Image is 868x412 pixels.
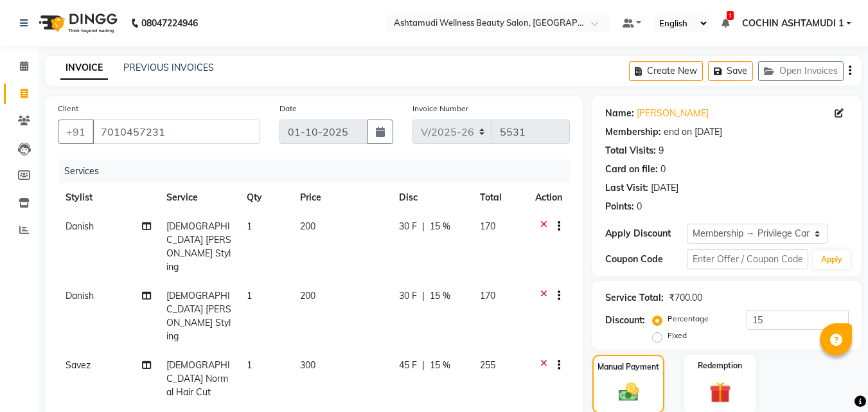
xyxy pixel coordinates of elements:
[708,61,753,81] button: Save
[605,291,664,305] div: Service Total:
[279,103,297,114] label: Date
[598,361,659,373] label: Manual Payment
[698,360,742,372] label: Redemption
[664,125,722,139] div: end on [DATE]
[703,379,738,406] img: _gift.svg
[637,200,642,213] div: 0
[430,359,450,372] span: 15 %
[669,291,702,305] div: ₹700.00
[399,289,417,303] span: 30 F
[166,290,231,342] span: [DEMOGRAPHIC_DATA] [PERSON_NAME] Styling
[668,330,687,341] label: Fixed
[166,359,230,398] span: [DEMOGRAPHIC_DATA] Normal Hair Cut
[33,5,121,41] img: logo
[123,62,214,73] a: PREVIOUS INVOICES
[430,220,450,233] span: 15 %
[472,183,527,212] th: Total
[66,220,94,232] span: Danish
[93,120,260,144] input: Search by Name/Mobile/Email/Code
[813,250,850,269] button: Apply
[66,290,94,301] span: Danish
[58,183,159,212] th: Stylist
[300,359,315,371] span: 300
[659,144,664,157] div: 9
[399,359,417,372] span: 45 F
[247,220,252,232] span: 1
[742,17,844,30] span: COCHIN ASHTAMUDI 1
[668,313,709,325] label: Percentage
[605,200,634,213] div: Points:
[159,183,239,212] th: Service
[247,359,252,371] span: 1
[527,183,570,212] th: Action
[66,359,91,371] span: Savez
[687,249,808,269] input: Enter Offer / Coupon Code
[391,183,472,212] th: Disc
[292,183,391,212] th: Price
[605,144,656,157] div: Total Visits:
[300,290,315,301] span: 200
[60,57,108,80] a: INVOICE
[605,163,658,176] div: Card on file:
[239,183,292,212] th: Qty
[605,253,686,266] div: Coupon Code
[59,159,580,183] div: Services
[422,220,425,233] span: |
[166,220,231,273] span: [DEMOGRAPHIC_DATA] [PERSON_NAME] Styling
[605,181,648,195] div: Last Visit:
[727,11,734,20] span: 1
[758,61,844,81] button: Open Invoices
[651,181,678,195] div: [DATE]
[605,227,686,240] div: Apply Discount
[141,5,198,41] b: 08047224946
[430,289,450,303] span: 15 %
[612,381,645,404] img: _cash.svg
[629,61,703,81] button: Create New
[247,290,252,301] span: 1
[660,163,666,176] div: 0
[722,17,729,29] a: 1
[300,220,315,232] span: 200
[422,359,425,372] span: |
[480,359,495,371] span: 255
[422,289,425,303] span: |
[480,290,495,301] span: 170
[412,103,468,114] label: Invoice Number
[605,314,645,327] div: Discount:
[637,107,709,120] a: [PERSON_NAME]
[605,107,634,120] div: Name:
[814,361,855,399] iframe: chat widget
[480,220,495,232] span: 170
[58,120,94,144] button: +91
[399,220,417,233] span: 30 F
[58,103,78,114] label: Client
[605,125,661,139] div: Membership:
